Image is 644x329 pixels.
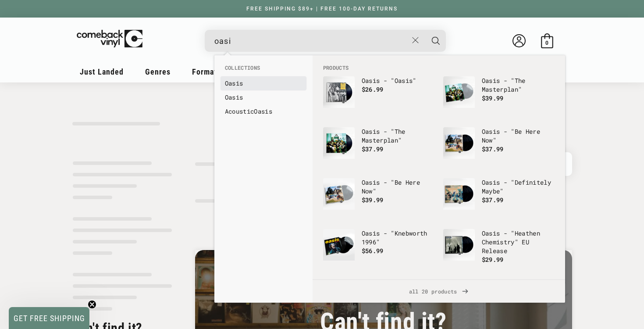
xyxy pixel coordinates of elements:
[323,127,434,169] a: Oasis - "The Masterplan" Oasis - "The Masterplan" $37.99
[439,123,559,174] li: products: Oasis - "Be Here Now"
[482,127,496,136] b: Oasi
[482,145,504,153] span: $37.99
[362,145,384,153] span: $37.99
[439,174,559,225] li: products: Oasis - "Definitely Maybe"
[439,72,559,123] li: products: Oasis - "The Masterplan"
[407,31,423,50] button: Close
[482,94,504,102] span: $39.99
[443,127,475,159] img: Oasis - "Be Here Now"
[482,255,504,264] span: $29.99
[225,79,239,87] b: Oasi
[443,127,555,169] a: Oasis - "Be Here Now" Oasis - "Be Here Now" $37.99
[482,178,496,186] b: Oasi
[225,93,239,101] b: Oasi
[14,314,85,323] span: GET FREE SHIPPING
[443,76,475,108] img: Oasis - "The Masterplan"
[323,229,355,261] img: Oasis - "Knebworth 1996"
[482,196,504,204] span: $37.99
[362,127,434,145] p: s - "The Masterplan"
[214,55,313,123] div: Collections
[323,178,355,210] img: Oasis - "Be Here Now"
[323,229,434,271] a: Oasis - "Knebworth 1996" Oasis - "Knebworth 1996" $56.99
[313,280,565,303] a: all 20 products
[362,85,384,93] span: $26.99
[313,279,565,303] div: View All
[225,79,302,88] a: Oasis
[443,178,555,220] a: Oasis - "Definitely Maybe" Oasis - "Definitely Maybe" $37.99
[192,67,221,76] span: Formats
[319,275,439,326] li: products: Oasis - "Definitely Maybe" 2024 Pressing
[362,127,376,136] b: Oasi
[319,123,439,174] li: products: Oasis - "The Masterplan"
[225,93,302,102] a: Oasis
[313,55,565,279] div: Products
[221,104,306,118] li: collections: Acoustic Oasis
[482,127,555,145] p: s - "Be Here Now"
[443,178,475,210] img: Oasis - "Definitely Maybe"
[395,76,409,85] b: Oasi
[221,64,306,76] li: Collections
[221,90,306,104] li: collections: Oasis
[80,67,124,76] span: Just Landed
[482,178,555,196] p: s - "Definitely Maybe"
[362,196,384,204] span: $39.99
[225,107,302,116] a: AcousticOasis
[482,229,496,237] b: Oasi
[545,39,548,46] span: 0
[238,6,406,12] a: FREE SHIPPING $89+ | FREE 100-DAY RETURNS
[482,229,555,255] p: s - "Heathen Chemistry" EU Release
[214,32,408,50] input: When autocomplete results are available use up and down arrows to review and enter to select
[362,76,434,85] p: s - " s"
[443,76,555,118] a: Oasis - "The Masterplan" Oasis - "The Masterplan" $39.99
[323,178,434,220] a: Oasis - "Be Here Now" Oasis - "Be Here Now" $39.99
[323,76,434,118] a: Oasis - "Oasis" Oasis - "Oasis" $26.99
[425,30,447,52] button: Search
[323,127,355,159] img: Oasis - "The Masterplan"
[362,178,434,196] p: s - "Be Here Now"
[323,76,355,108] img: Oasis - "Oasis"
[482,76,496,85] b: Oasi
[362,76,376,85] b: Oasi
[319,174,439,225] li: products: Oasis - "Be Here Now"
[319,72,439,123] li: products: Oasis - "Oasis"
[205,30,446,52] div: Search
[443,229,475,261] img: Oasis - "Heathen Chemistry" EU Release
[319,225,439,275] li: products: Oasis - "Knebworth 1996"
[482,76,555,94] p: s - "The Masterplan"
[362,229,376,237] b: Oasi
[320,280,558,303] span: all 20 products
[9,307,89,329] div: GET FREE SHIPPINGClose teaser
[439,275,559,326] li: products: Oasis - "Definitely Maybe" 2024 Pressing
[362,178,376,186] b: Oasi
[88,300,96,309] button: Close teaser
[319,64,559,72] li: Products
[439,225,559,275] li: products: Oasis - "Heathen Chemistry" EU Release
[145,67,171,76] span: Genres
[221,76,306,90] li: collections: Oasis
[254,107,268,115] b: Oasi
[443,229,555,271] a: Oasis - "Heathen Chemistry" EU Release Oasis - "Heathen Chemistry" EU Release $29.99
[362,229,434,247] p: s - "Knebworth 1996"
[362,247,384,255] span: $56.99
